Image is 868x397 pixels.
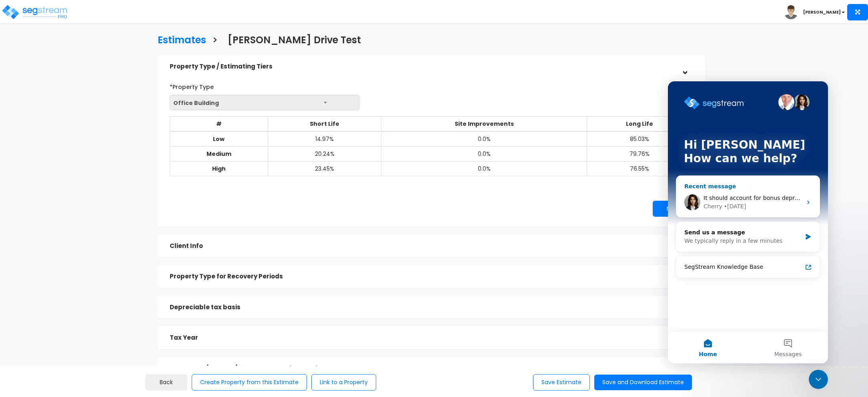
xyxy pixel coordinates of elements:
[170,95,359,111] span: Office Building
[668,81,828,363] iframe: Intercom live chat
[170,365,677,372] h5: Comments/ Images/ Link to Property
[587,131,692,147] td: 85.03%
[16,147,134,155] div: Send us a message
[80,250,160,282] button: Messages
[381,116,587,131] th: Site Improvements
[192,374,307,391] button: Create Property from this Estimate
[170,63,677,70] h5: Property Type / Estimating Tiers
[16,155,134,164] div: We typically reply in a few minutes
[170,335,677,341] h5: Tax Year
[36,113,340,120] span: It should account for bonus depreciation, unless the “Elect out of Bonus for this Proposal” toggl...
[206,150,231,158] b: Medium
[222,27,361,51] a: [PERSON_NAME] Drive Test
[587,161,692,176] td: 76.55%
[170,116,268,131] th: #
[268,116,381,131] th: Short Life
[533,374,590,391] button: Save Estimate
[653,201,693,217] button: Next
[784,5,798,19] img: avatar.png
[678,58,691,75] div: >
[12,178,148,193] a: SegStream Knowledge Base
[268,146,381,161] td: 20.24%
[170,273,677,280] h5: Property Type for Recovery Periods
[213,135,225,143] b: Low
[381,161,587,176] td: 0.0%
[228,35,361,47] h3: [PERSON_NAME] Drive Test
[381,131,587,147] td: 0.0%
[106,270,134,276] span: Messages
[31,270,49,276] span: Home
[587,146,692,161] td: 79.76%
[8,140,152,171] div: Send us a messageWe typically reply in a few minutes
[170,95,360,110] span: Office Building
[809,370,828,389] iframe: Intercom live chat
[212,35,218,47] h3: >
[803,9,841,15] b: [PERSON_NAME]
[16,181,134,190] div: SegStream Knowledge Base
[268,161,381,176] td: 23.45%
[268,131,381,147] td: 14.97%
[587,116,692,131] th: Long Life
[36,121,54,129] div: Cherry
[152,27,206,51] a: Estimates
[311,374,376,391] button: Link to a Property
[56,121,78,129] div: • [DATE]
[1,4,69,20] img: logo_pro_r.png
[158,35,206,47] h3: Estimates
[170,80,214,91] label: *Property Type
[212,165,226,173] b: High
[381,146,587,161] td: 0.0%
[145,374,187,391] button: Back
[289,364,319,373] span: (optional)
[170,243,677,250] h5: Client Info
[594,375,692,390] button: Save and Download Estimate
[170,304,677,311] h5: Depreciable tax basis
